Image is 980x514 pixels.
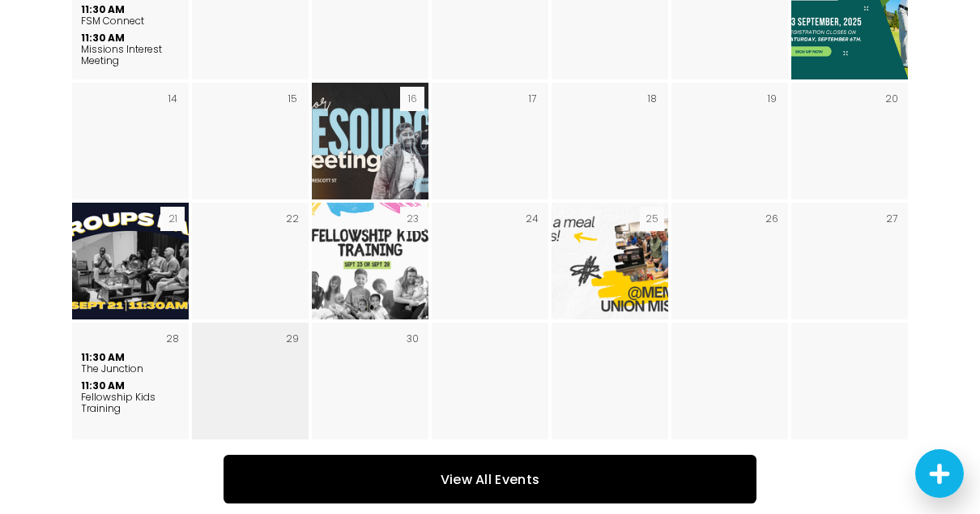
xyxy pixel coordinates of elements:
a: 11:30 AM The Junction [81,352,143,375]
div: 27 [883,210,901,228]
span: FSM Connect [81,14,144,28]
span: Missions Interest Meeting [81,42,162,67]
div: 28 [164,330,181,348]
div: 21 [164,210,181,228]
div: 14 [164,90,181,108]
a: 11:30 AM FSM Connect [81,4,144,27]
div: 19 [763,90,781,108]
div: 17 [523,90,541,108]
img: Senior Resource Meeting [266,83,474,199]
a: View All Events [224,455,757,503]
div: 23 [403,210,421,228]
span: 11:30 AM [81,380,180,392]
span: 11:30 AM [81,4,144,15]
div: 26 [763,210,781,228]
div: 25 [643,210,661,228]
img: Groups Fair [27,203,234,319]
div: 24 [523,210,541,228]
a: 11:30 AM Fellowship Kids Training [81,380,180,414]
span: 11:30 AM [81,32,180,44]
a: 11:30 AM Missions Interest Meeting [81,32,180,66]
div: 22 [283,210,301,228]
span: 11:30 AM [81,352,143,363]
div: 18 [643,90,661,108]
img: Fellowship Kids Training [266,203,474,319]
span: The Junction [81,362,143,375]
div: 29 [283,330,301,348]
div: 15 [283,90,301,108]
div: 20 [883,90,901,108]
div: 30 [403,330,421,348]
div: 16 [403,90,421,108]
span: Fellowship Kids Training [81,390,156,415]
img: Memphis Union Mission Service [506,203,714,319]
